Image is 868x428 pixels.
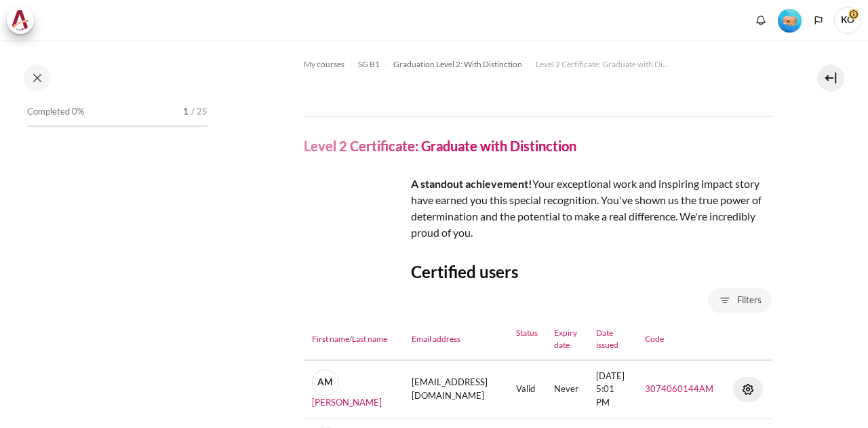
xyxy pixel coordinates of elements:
h4: Level 2 Certificate: Graduate with Distinction [304,137,576,155]
nav: Navigation bar [304,54,772,75]
div: Your exceptional work and inspiring impact story have earned you this special recognition. You've... [304,176,772,241]
a: Architeck Architeck [7,7,41,34]
a: 3074060144AM [645,383,713,394]
span: Level 2 Certificate: Graduate with Distinction [536,58,671,71]
button: Languages [808,10,829,31]
a: Email address [412,334,460,344]
a: Level 2 Certificate: Graduate with Distinction [536,56,671,73]
td: [DATE] 5:01 PM [588,360,636,418]
a: SG B1 [358,56,380,73]
a: Expiry date [554,328,577,350]
img: fxvh [304,176,406,277]
span: SG B1 [358,58,380,71]
strong: A standout achievement! [411,177,532,190]
a: User menu [834,7,861,34]
td: Never [546,360,588,418]
span: Graduation Level 2: With Distinction [393,58,522,71]
a: Completed 0% 1 / 25 [27,102,208,140]
a: Level #1 [772,7,807,33]
a: Date issued [596,328,618,350]
a: Status [516,328,538,338]
span: Completed 0% [27,105,84,119]
div: Show notification window with no new notifications [751,10,771,31]
span: 1 [183,105,189,119]
span: AM [312,369,339,396]
a: Code [645,334,664,344]
span: My courses [304,58,344,71]
img: Architeck [11,10,30,31]
th: / [304,319,403,360]
a: First name [312,334,349,344]
a: Graduation Level 2: With Distinction [393,56,522,73]
td: Valid [508,360,546,418]
div: Level #1 [778,7,802,33]
span: / 25 [191,105,208,119]
h3: Certified users [304,261,772,282]
img: Actions [740,381,756,397]
a: My courses [304,56,344,73]
img: Level #1 [778,9,802,33]
span: KO [834,7,861,34]
a: Last name [352,334,387,344]
button: Filters [708,288,772,313]
span: Filters [737,294,762,307]
td: [EMAIL_ADDRESS][DOMAIN_NAME] [403,360,508,418]
a: AM[PERSON_NAME] [312,376,382,408]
